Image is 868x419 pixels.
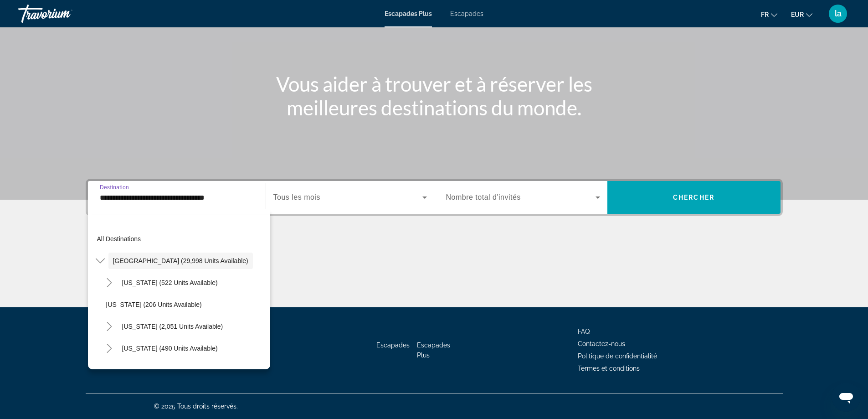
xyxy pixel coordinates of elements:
a: Escapades [376,341,410,349]
a: Escapades Plus [385,10,432,17]
span: [US_STATE] (2,051 units available) [122,323,223,330]
a: Travorium [18,2,109,26]
button: All destinations [92,231,270,247]
a: FAQ [578,328,590,335]
a: Termes et conditions [578,365,640,372]
span: Tous les mois [273,193,320,201]
iframe: Bouton de lancement de la fenêtre de messagerie [832,383,861,412]
button: Menu utilisateur [826,4,850,23]
span: [US_STATE] (522 units available) [122,279,218,286]
span: [US_STATE] (206 units available) [106,301,202,308]
font: EUR [791,11,804,18]
span: [US_STATE] (490 units available) [122,345,218,352]
div: Widget de recherche [88,181,781,214]
button: [US_STATE] (490 units available) [118,340,222,357]
font: fr [761,11,769,18]
button: Toggle United States (29,998 units available) [92,253,108,269]
button: [GEOGRAPHIC_DATA] (29,998 units available) [108,253,253,269]
span: Destination [100,184,129,190]
button: [US_STATE] (5,092 units available) [118,362,228,378]
h1: Vous aider à trouver et à réserver les meilleures destinations du monde. [263,72,605,119]
button: Toggle California (2,051 units available) [102,319,118,335]
a: Escapades Plus [417,341,450,359]
button: [US_STATE] (206 units available) [102,296,270,313]
button: Toggle Arizona (522 units available) [102,275,118,291]
button: [US_STATE] (2,051 units available) [118,318,228,335]
button: Changer de langue [761,8,777,21]
span: All destinations [97,235,141,243]
button: [US_STATE] (522 units available) [118,274,222,291]
span: [GEOGRAPHIC_DATA] (29,998 units available) [113,257,248,264]
a: Contactez-nous [578,340,625,347]
a: Escapades [450,10,483,17]
button: Changer de devise [791,8,812,21]
button: Toggle Colorado (490 units available) [102,341,118,357]
button: Chercher [607,181,781,214]
span: Chercher [673,194,714,201]
a: Politique de confidentialité [578,352,657,360]
font: la [835,9,842,18]
font: © 2025 Tous droits réservés. [154,403,238,410]
button: Toggle Florida (5,092 units available) [102,362,118,378]
span: Nombre total d'invités [446,193,521,201]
